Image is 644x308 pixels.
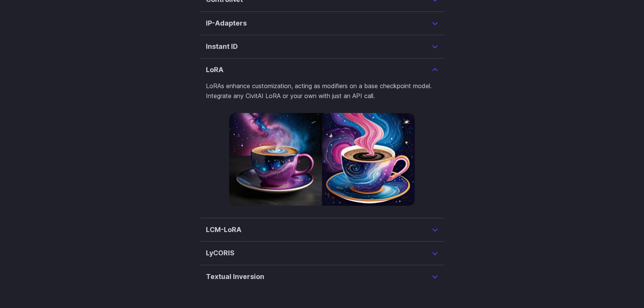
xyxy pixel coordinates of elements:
[206,81,438,101] p: LoRAs enhance customization, acting as modifiers on a base checkpoint model. Integrate any CivitA...
[229,113,414,206] img: A painting of two cups of coffee on a saucer
[206,18,247,29] h3: IP-Adapters
[206,65,438,75] summary: LoRA
[206,41,438,52] summary: Instant ID
[206,18,438,29] summary: IP-Adapters
[206,224,438,235] summary: LCM-LoRA
[206,271,438,282] summary: Textual Inversion
[206,248,235,258] h3: LyCORIS
[206,41,238,52] h3: Instant ID
[206,271,265,282] h3: Textual Inversion
[206,65,224,75] h3: LoRA
[206,224,242,235] h3: LCM-LoRA
[206,248,438,258] summary: LyCORIS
